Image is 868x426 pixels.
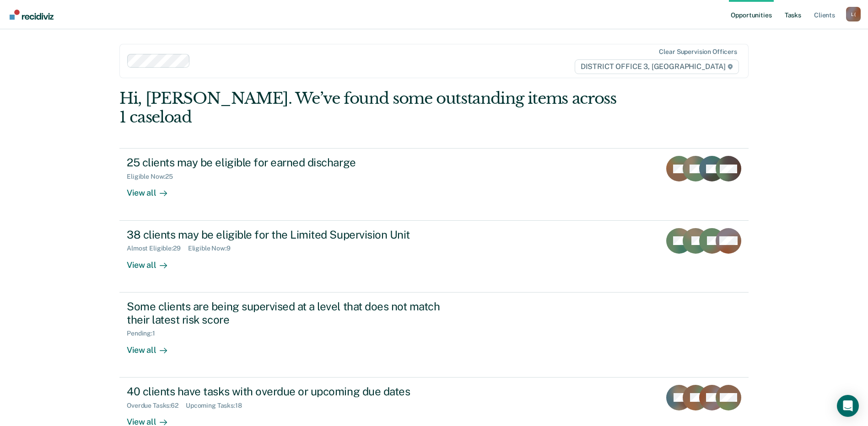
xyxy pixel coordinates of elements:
div: 38 clients may be eligible for the Limited Supervision Unit [127,228,448,241]
div: Hi, [PERSON_NAME]. We’ve found some outstanding items across 1 caseload [119,89,623,127]
div: Almost Eligible : 29 [127,245,188,252]
div: Overdue Tasks : 62 [127,402,186,410]
div: 40 clients have tasks with overdue or upcoming due dates [127,385,448,398]
img: Recidiviz [10,10,54,20]
div: Eligible Now : 9 [188,245,238,252]
div: Open Intercom Messenger [837,395,859,417]
span: DISTRICT OFFICE 3, [GEOGRAPHIC_DATA] [575,59,739,74]
div: Some clients are being supervised at a level that does not match their latest risk score [127,300,448,326]
div: View all [127,337,178,355]
div: Eligible Now : 25 [127,173,180,181]
button: Profile dropdown button [846,7,861,21]
div: 25 clients may be eligible for earned discharge [127,156,448,169]
a: Some clients are being supervised at a level that does not match their latest risk scorePending:1... [119,293,749,378]
div: Pending : 1 [127,330,162,337]
a: 38 clients may be eligible for the Limited Supervision UnitAlmost Eligible:29Eligible Now:9View all [119,221,749,293]
div: View all [127,252,178,270]
a: 25 clients may be eligible for earned dischargeEligible Now:25View all [119,148,749,220]
div: L ( [846,7,861,21]
div: View all [127,181,178,198]
div: Clear supervision officers [659,48,737,56]
div: Upcoming Tasks : 18 [186,402,249,410]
